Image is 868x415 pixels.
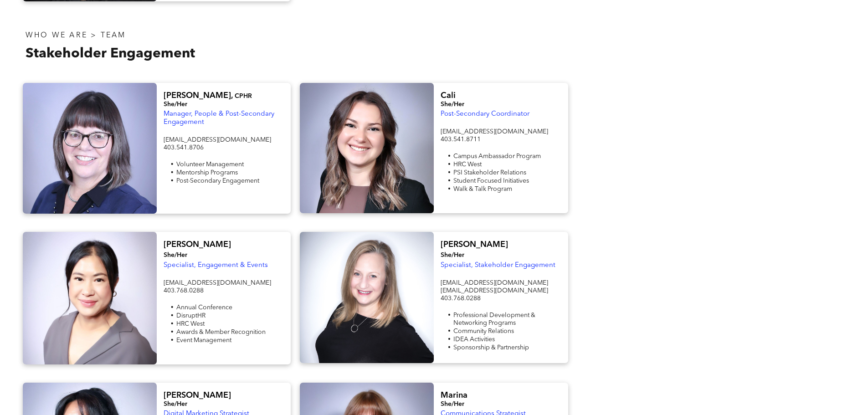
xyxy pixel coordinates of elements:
span: 403.768.0288 [164,287,204,294]
span: WHO WE ARE > TEAM [26,32,126,39]
span: She/Her [164,252,187,258]
span: CPHR [235,93,252,99]
span: [EMAIL_ADDRESS][DOMAIN_NAME] [441,280,548,286]
span: HRC West [453,161,482,168]
span: She/Her [441,101,464,108]
span: Walk & Talk Program [453,186,512,192]
span: [PERSON_NAME] [164,391,231,400]
span: Mentorship Programs [176,169,238,176]
span: Campus Ambassador Program [453,153,541,159]
span: Post-Secondary Engagement [176,178,259,184]
span: [EMAIL_ADDRESS][DOMAIN_NAME] [441,287,548,294]
span: Annual Conference [176,304,232,311]
span: DisruptHR [176,313,205,319]
span: 403.768.0288 [441,295,481,302]
span: Community Relations [453,328,514,334]
span: Volunteer Management [176,161,244,168]
span: [PERSON_NAME], [164,92,233,100]
span: [EMAIL_ADDRESS][DOMAIN_NAME] [441,128,548,135]
span: She/Her [441,401,464,407]
span: Specialist, Stakeholder Engagement [441,262,555,269]
span: Awards & Member Recognition [176,329,266,335]
span: Marina [441,391,467,400]
span: [EMAIL_ADDRESS][DOMAIN_NAME] [164,280,271,286]
span: Specialist, Engagement & Events [164,262,268,269]
span: 403.541.8711 [441,136,481,143]
span: 403.541.8706 [164,144,204,151]
span: She/Her [164,101,187,108]
span: Stakeholder Engagement [26,47,195,61]
span: [EMAIL_ADDRESS][DOMAIN_NAME] [164,137,271,143]
span: [PERSON_NAME] [441,241,508,249]
span: Cali [441,92,456,100]
span: Professional Development & Networking Programs [453,312,535,326]
span: Student Focused Initiatives [453,178,529,184]
span: Post-Secondary Coordinator [441,111,529,118]
span: [PERSON_NAME] [164,241,231,249]
span: She/Her [164,401,187,407]
span: Event Management [176,337,231,343]
span: IDEA Activities [453,336,495,343]
span: She/Her [441,252,464,258]
span: Manager, People & Post-Secondary Engagement [164,111,274,126]
span: PSI Stakeholder Relations [453,169,526,176]
span: HRC West [176,321,205,327]
span: Sponsorship & Partnership [453,344,529,351]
